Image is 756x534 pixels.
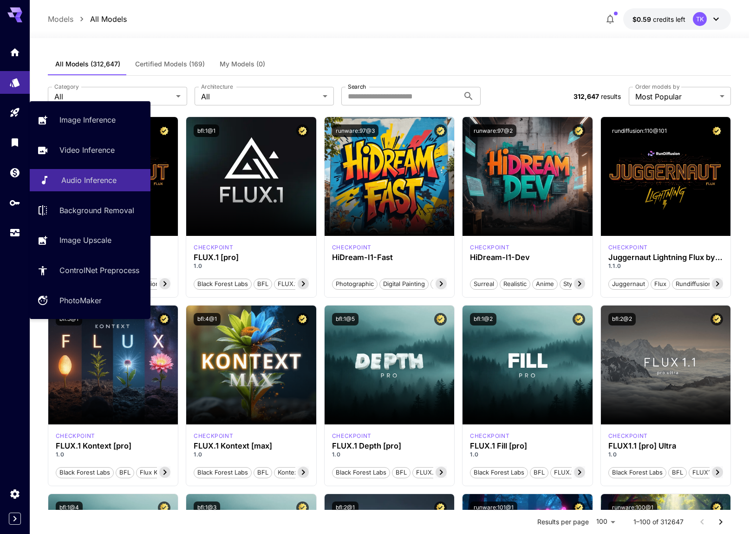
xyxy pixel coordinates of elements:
[434,313,447,326] button: Certified Model – Vetted for best performance and includes a commercial license.
[9,488,20,500] div: Settings
[434,124,447,137] button: Certified Model – Vetted for best performance and includes a commercial license.
[56,450,171,459] p: 1.0
[500,280,530,289] span: Realistic
[274,468,303,477] span: Kontext
[194,450,309,459] p: 1.0
[593,515,619,528] div: 100
[30,139,150,162] a: Video Inference
[653,15,685,23] span: credits left
[332,280,377,289] span: Photographic
[158,501,170,514] button: Certified Model – Vetted for best performance and includes a commercial license.
[194,253,309,262] div: FLUX.1 [pro]
[332,442,447,450] h3: FLUX.1 Depth [pro]
[296,124,309,137] button: Certified Model – Vetted for best performance and includes a commercial license.
[9,513,21,525] button: Expand sidebar
[470,442,585,450] div: FLUX.1 Fill [pro]
[332,468,390,477] span: Black Forest Labs
[194,280,251,289] span: Black Forest Labs
[560,280,589,289] span: Stylized
[470,280,497,289] span: Surreal
[380,280,428,289] span: Digital Painting
[61,175,117,186] p: Audio Inference
[54,83,79,91] label: Category
[710,313,723,326] button: Certified Model – Vetted for best performance and includes a commercial license.
[116,468,134,477] span: BFL
[669,468,686,477] span: BFL
[601,92,621,100] span: results
[470,450,585,459] p: 1.0
[332,432,371,440] div: fluxpro
[55,60,120,68] span: All Models (312,647)
[194,468,251,477] span: Black Forest Labs
[59,114,116,125] p: Image Inference
[431,280,466,289] span: Cinematic
[56,442,171,450] h3: FLUX.1 Kontext [pro]
[56,432,95,440] p: checkpoint
[551,468,603,477] span: FLUX.1 Fill [pro]
[608,442,723,450] h3: FLUX1.1 [pro] Ultra
[90,13,127,25] p: All Models
[608,432,648,440] p: checkpoint
[470,432,509,440] p: checkpoint
[470,501,517,514] button: runware:101@1
[693,12,707,26] div: TK
[470,313,496,326] button: bfl:1@2
[59,144,115,156] p: Video Inference
[54,91,172,102] span: All
[332,124,378,137] button: runware:97@3
[30,199,150,221] a: Background Removal
[194,442,309,450] div: FLUX.1 Kontext [max]
[632,14,685,24] div: $0.5915
[194,124,219,137] button: bfl:1@1
[30,289,150,312] a: PhotoMaker
[59,234,111,246] p: Image Upscale
[30,169,150,192] a: Audio Inference
[30,229,150,252] a: Image Upscale
[537,517,589,527] p: Results per page
[194,501,220,514] button: bfl:1@3
[332,313,358,326] button: bfl:1@5
[332,253,447,262] h3: HiDream-I1-Fast
[470,253,585,262] h3: HiDream-I1-Dev
[158,124,170,137] button: Certified Model – Vetted for best performance and includes a commercial license.
[9,167,20,178] div: Wallet
[59,205,134,216] p: Background Removal
[608,243,648,252] div: FLUX.1 D
[254,468,272,477] span: BFL
[56,313,82,326] button: bfl:3@1
[530,468,548,477] span: BFL
[470,124,516,137] button: runware:97@2
[608,124,671,137] button: rundiffusion:110@101
[434,501,447,514] button: Certified Model – Vetted for best performance and includes a commercial license.
[392,468,410,477] span: BFL
[573,501,585,514] button: Certified Model – Vetted for best performance and includes a commercial license.
[296,501,309,514] button: Certified Model – Vetted for best performance and includes a commercial license.
[608,313,636,326] button: bfl:2@2
[9,227,20,239] div: Usage
[470,243,509,252] div: HiDream Dev
[9,107,20,118] div: Playground
[194,432,233,440] p: checkpoint
[56,432,95,440] div: FLUX.1 Kontext [pro]
[9,74,20,85] div: Models
[332,432,371,440] p: checkpoint
[608,450,723,459] p: 1.0
[609,468,666,477] span: Black Forest Labs
[56,468,113,477] span: Black Forest Labs
[470,432,509,440] div: fluxpro
[608,243,648,252] p: checkpoint
[608,501,657,514] button: runware:100@1
[710,124,723,137] button: Certified Model – Vetted for best performance and includes a commercial license.
[635,91,716,102] span: Most Popular
[332,501,358,514] button: bfl:2@1
[711,513,730,531] button: Go to next page
[194,243,233,252] div: fluxpro
[194,262,309,270] p: 1.0
[59,265,139,276] p: ControlNet Preprocess
[470,468,528,477] span: Black Forest Labs
[413,468,474,477] span: FLUX.1 Depth [pro]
